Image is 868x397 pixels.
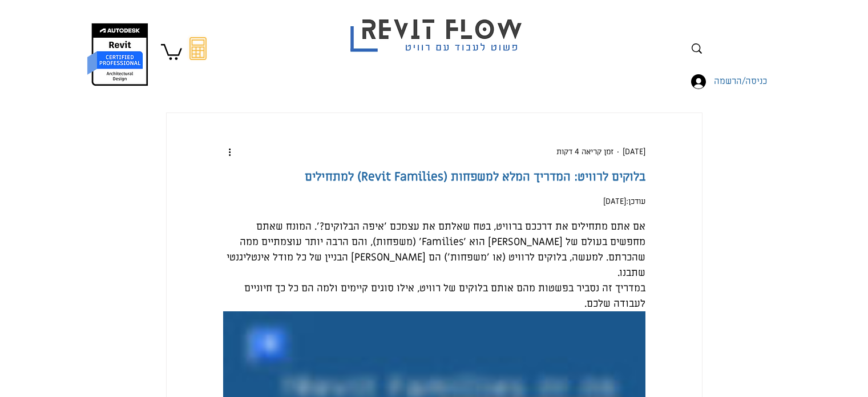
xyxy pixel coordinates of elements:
span: זמן קריאה 4 דקות [556,146,613,157]
button: פעולות נוספות [223,145,237,159]
h1: בלוקים לרוויט: המדריך המלא למשפחות (Revit Families) למתחילים [223,169,645,185]
span: 29 ביולי [603,196,626,207]
p: עודכן: [223,195,645,207]
span: 12 במאי [623,146,645,157]
span: במדריך זה נסביר בפשטות מהם אותם בלוקים של רוויט, אילו סוגים קיימים ולמה הם כל כך חיוניים לעבודה ש... [241,282,645,310]
img: autodesk certified professional in revit for architectural design יונתן אלדד [86,23,150,86]
button: כניסה/הרשמה [683,71,734,93]
span: אם אתם מתחילים את דרככם ברוויט, בטח שאלתם את עצמכם 'איפה הבלוקים?'. המונח שאתם מחפשים בעולם של [P... [224,220,645,279]
img: Revit flow logo פשוט לעבוד עם רוויט [339,2,536,55]
span: כניסה/הרשמה [710,74,771,89]
svg: מחשבון מעבר מאוטוקאד לרוויט [189,37,207,60]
